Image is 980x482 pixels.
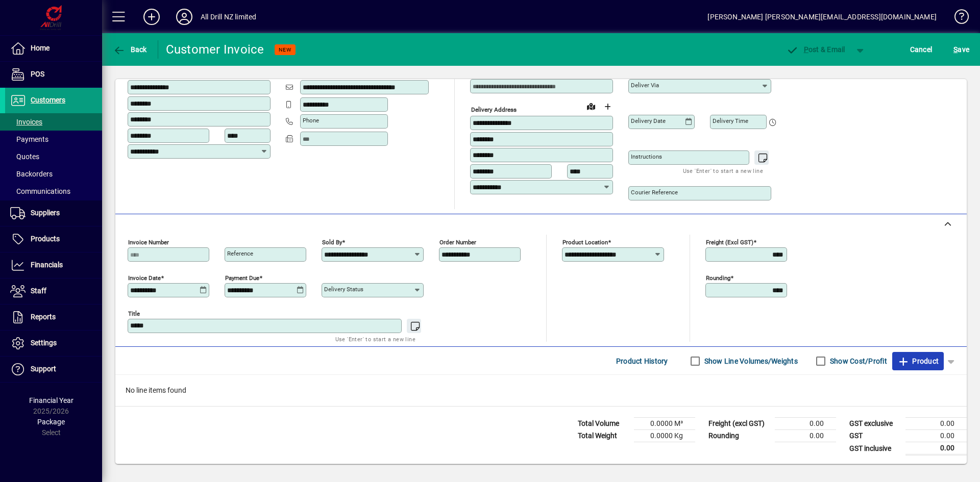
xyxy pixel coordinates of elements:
span: Communications [10,187,70,195]
span: ave [953,41,969,58]
mat-hint: Use 'Enter' to start a new line [335,333,415,345]
div: No line items found [115,375,967,406]
a: Backorders [5,165,102,183]
td: GST exclusive [844,418,905,430]
a: Knowledge Base [947,2,967,35]
a: Financials [5,252,102,278]
td: Freight (excl GST) [703,418,775,430]
mat-label: Title [128,310,140,317]
span: Suppliers [31,209,60,217]
span: Support [31,365,56,373]
a: Reports [5,305,102,330]
a: Suppliers [5,200,102,226]
span: NEW [279,46,291,53]
button: Product History [612,352,672,370]
span: Backorders [10,170,53,178]
a: Payments [5,131,102,148]
a: Products [5,226,102,252]
mat-label: Delivery status [324,286,363,293]
mat-hint: Use 'Enter' to start a new line [683,165,763,176]
span: Package [37,418,65,426]
mat-label: Deliver via [631,82,659,89]
td: 0.00 [775,418,836,430]
td: GST inclusive [844,442,905,455]
td: 0.00 [775,430,836,442]
button: Back [110,40,150,59]
span: Back [113,45,147,54]
span: S [953,45,958,54]
button: Product [892,352,944,370]
span: Product [897,353,939,369]
span: Invoices [10,118,42,126]
div: Customer Invoice [166,41,264,58]
span: POS [31,70,44,78]
mat-label: Product location [562,239,608,246]
label: Show Line Volumes/Weights [702,356,798,366]
mat-label: Invoice number [128,239,169,246]
td: Total Volume [573,418,634,430]
span: P [804,45,808,54]
a: Support [5,357,102,382]
app-page-header-button: Back [102,40,158,59]
span: Staff [31,287,46,295]
a: Quotes [5,148,102,165]
label: Show Cost/Profit [828,356,887,366]
td: 0.00 [905,442,967,455]
a: Communications [5,183,102,200]
td: Rounding [703,430,775,442]
span: Quotes [10,153,39,161]
td: 0.00 [905,430,967,442]
a: Invoices [5,113,102,131]
a: Staff [5,278,102,304]
button: Post & Email [781,40,850,59]
span: Payments [10,135,48,143]
span: Product History [616,353,668,369]
mat-label: Delivery date [631,117,666,124]
mat-label: Freight (excl GST) [706,239,753,246]
button: Save [951,40,972,59]
mat-label: Payment due [225,274,259,282]
mat-label: Courier Reference [631,189,678,196]
div: [PERSON_NAME] [PERSON_NAME][EMAIL_ADDRESS][DOMAIN_NAME] [707,9,937,25]
button: Copy to Delivery address [257,63,273,79]
td: 0.00 [905,418,967,430]
mat-label: Instructions [631,153,662,160]
a: Home [5,36,102,61]
mat-label: Reference [227,250,253,257]
a: Settings [5,331,102,356]
span: Financial Year [29,396,73,404]
span: Products [31,235,60,243]
span: Cancel [910,41,933,58]
td: GST [844,430,905,442]
button: Add [135,8,168,26]
mat-label: Delivery time [713,117,748,124]
mat-label: Order number [439,239,476,246]
td: 0.0000 Kg [634,430,695,442]
button: Profile [168,8,201,26]
button: Cancel [908,40,935,59]
mat-label: Invoice date [128,274,161,282]
mat-label: Phone [303,117,319,124]
div: All Drill NZ limited [201,9,257,25]
mat-label: Sold by [322,239,342,246]
span: Home [31,44,50,52]
td: 0.0000 M³ [634,418,695,430]
span: Reports [31,313,56,321]
td: Total Weight [573,430,634,442]
span: Settings [31,339,57,347]
span: Customers [31,96,65,104]
a: View on map [583,98,599,114]
a: POS [5,62,102,87]
span: ost & Email [786,45,845,54]
span: Financials [31,261,63,269]
button: Choose address [599,98,616,115]
mat-label: Rounding [706,274,730,282]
